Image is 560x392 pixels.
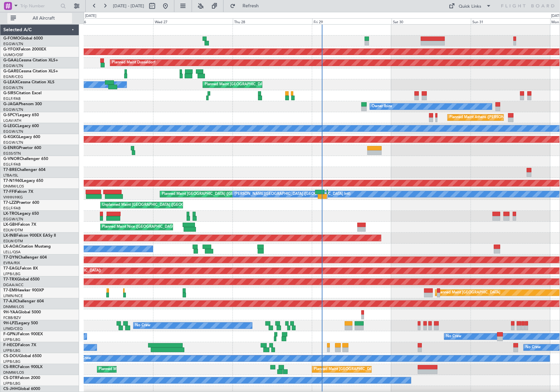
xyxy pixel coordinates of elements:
[3,212,39,216] a: LX-TROLegacy 650
[113,3,144,9] span: [DATE] - [DATE]
[205,80,309,90] div: Planned Maint [GEOGRAPHIC_DATA] ([GEOGRAPHIC_DATA])
[3,179,43,183] a: T7-N1960Legacy 650
[3,381,21,386] a: LFPB/LBG
[3,168,17,172] span: T7-BRE
[3,348,21,353] a: LFPB/LBG
[3,201,39,205] a: T7-LZZIPraetor 600
[3,190,15,194] span: T7-FFI
[3,245,19,249] span: LX-AOA
[162,189,273,199] div: Planned Maint [GEOGRAPHIC_DATA] ([GEOGRAPHIC_DATA] Intl)
[3,85,23,90] a: EGGW/LTN
[153,18,233,24] div: Wed 27
[3,282,24,287] a: DGAA/ACC
[3,293,23,298] a: LFMN/NCE
[3,146,41,150] a: G-ENRGPraetor 600
[3,37,20,40] span: G-FOMO
[3,173,18,178] a: LTBA/ISL
[3,80,18,84] span: G-LEAX
[3,365,43,369] a: CS-RRCFalcon 900LX
[312,18,392,24] div: Fri 29
[3,179,22,183] span: T7-N1960
[234,189,350,199] div: [PERSON_NAME][GEOGRAPHIC_DATA] ([GEOGRAPHIC_DATA] Intl)
[102,222,176,232] div: Planned Maint Nice ([GEOGRAPHIC_DATA])
[3,184,24,189] a: DNMM/LOS
[459,3,482,10] div: Quick Links
[3,80,54,84] a: G-LEAXCessna Citation XLS
[3,151,21,156] a: EGSS/STN
[3,332,43,336] a: F-GPNJFalcon 900EX
[227,1,267,11] button: Refresh
[3,304,24,309] a: DNMM/LOS
[237,4,265,8] span: Refresh
[3,168,46,172] a: T7-BREChallenger 604
[3,250,21,255] a: LELL/QSA
[525,343,541,353] div: No Crew
[3,102,19,106] span: G-JAGA
[3,107,23,112] a: EGGW/LTN
[3,267,38,271] a: T7-EAGLFalcon 8X
[3,256,18,260] span: T7-DYN
[3,124,39,128] a: G-LEGCLegacy 600
[74,18,153,24] div: Tue 26
[3,272,21,276] a: LFPB/LBG
[3,91,16,95] span: G-SIRS
[3,288,16,292] span: T7-EMI
[3,267,20,271] span: T7-EAGL
[17,16,70,21] span: All Aircraft
[446,332,461,342] div: No Crew
[3,118,21,123] a: LGAV/ATH
[3,277,40,281] a: T7-TRXGlobal 6500
[3,354,19,358] span: CS-DOU
[3,96,21,101] a: EGLF/FAB
[3,162,21,167] a: EGLF/FAB
[85,13,96,19] div: [DATE]
[3,146,19,150] span: G-ENRG
[102,200,212,210] div: Unplanned Maint [GEOGRAPHIC_DATA] ([GEOGRAPHIC_DATA])
[3,157,20,161] span: G-VNOR
[3,321,38,325] a: 9H-LPZLegacy 500
[3,343,36,347] a: F-HECDFalcon 7X
[3,58,58,62] a: G-GAALCessna Citation XLS+
[20,1,58,11] input: Trip Number
[3,376,40,380] a: CS-DTRFalcon 2000
[3,129,23,134] a: EGGW/LTN
[3,315,21,320] a: FCBB/BZV
[3,52,23,57] a: UUMO/OSF
[3,223,36,227] a: LX-GBHFalcon 7X
[3,299,15,303] span: T7-AJI
[3,91,42,95] a: G-SIRSCitation Excel
[471,18,550,24] div: Sun 31
[3,299,44,303] a: T7-AJIChallenger 604
[3,261,20,266] a: EVRA/RIX
[3,288,44,292] a: T7-EMIHawker 900XP
[3,245,51,249] a: LX-AOACitation Mustang
[3,69,58,73] a: G-GARECessna Citation XLS+
[99,364,204,374] div: Planned Maint [GEOGRAPHIC_DATA] ([GEOGRAPHIC_DATA])
[3,102,42,106] a: G-JAGAPhenom 300
[446,1,495,11] button: Quick Links
[3,37,43,40] a: G-FOMOGlobal 6000
[3,201,17,205] span: T7-LZZI
[3,370,24,375] a: DNMM/LOS
[3,310,18,314] span: 9H-YAA
[3,277,17,281] span: T7-TRX
[3,321,17,325] span: 9H-LPZ
[3,343,18,347] span: F-HECD
[3,239,23,244] a: EDLW/DTM
[3,58,19,62] span: G-GAAL
[76,353,91,363] div: No Crew
[3,223,18,227] span: LX-GBH
[112,58,155,68] div: Planned Maint Dusseldorf
[3,212,18,216] span: LX-TRO
[7,13,72,24] button: All Aircraft
[449,113,526,122] div: Planned Maint Athens ([PERSON_NAME] Intl)
[3,332,18,336] span: F-GPNJ
[3,113,18,117] span: G-SPCY
[3,234,16,238] span: LX-INB
[3,365,18,369] span: CS-RRC
[3,206,21,211] a: EGLF/FAB
[3,337,21,342] a: LFPB/LBG
[3,157,48,161] a: G-VNORChallenger 650
[3,41,23,46] a: EGGW/LTN
[3,74,23,79] a: EGNR/CEG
